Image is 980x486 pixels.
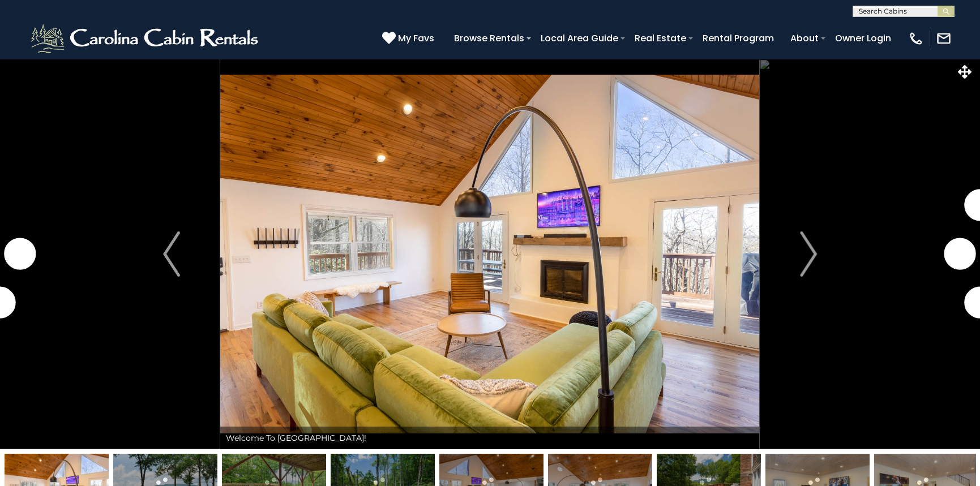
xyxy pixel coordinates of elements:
img: arrow [800,231,817,277]
img: White-1-2.png [28,21,263,55]
div: Welcome To [GEOGRAPHIC_DATA]! [220,427,759,449]
img: mail-regular-white.png [936,31,952,46]
img: arrow [163,231,180,277]
button: Previous [123,59,220,449]
img: phone-regular-white.png [908,31,924,46]
button: Next [760,59,857,449]
span: My Favs [398,31,434,45]
a: Local Area Guide [535,28,624,48]
a: Real Estate [629,28,692,48]
a: My Favs [382,31,437,46]
a: About [785,28,824,48]
a: Browse Rentals [448,28,530,48]
a: Rental Program [697,28,780,48]
a: Owner Login [829,28,897,48]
